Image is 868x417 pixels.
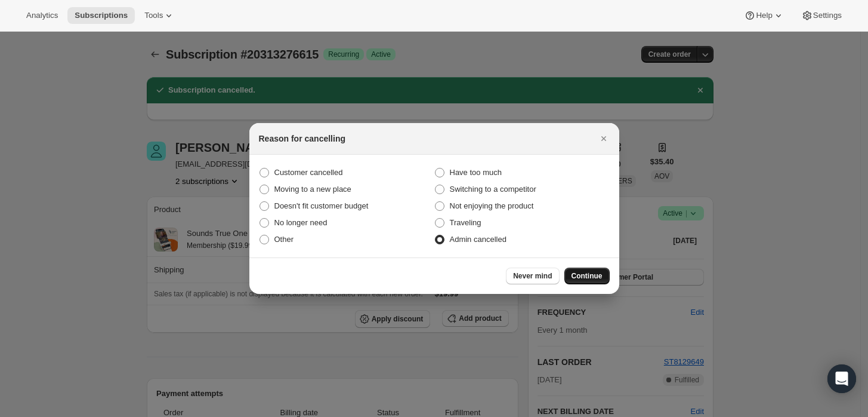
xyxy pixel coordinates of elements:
[794,7,849,24] button: Settings
[137,7,182,24] button: Tools
[75,11,128,20] span: Subscriptions
[450,235,506,244] span: Admin cancelled
[274,201,369,210] span: Doesn't fit customer budget
[506,268,559,284] button: Never mind
[572,271,603,281] span: Continue
[450,168,502,177] span: Have too much
[756,11,772,20] span: Help
[737,7,791,24] button: Help
[450,218,481,227] span: Traveling
[513,271,552,281] span: Never mind
[274,218,328,227] span: No longer need
[813,11,842,20] span: Settings
[450,185,536,194] span: Switching to a competitor
[564,268,610,284] button: Continue
[26,11,58,20] span: Analytics
[827,364,856,393] div: Open Intercom Messenger
[274,185,351,194] span: Moving to a new place
[259,133,345,145] h2: Reason for cancelling
[274,168,343,177] span: Customer cancelled
[274,235,294,244] span: Other
[67,7,135,24] button: Subscriptions
[450,201,534,210] span: Not enjoying the product
[19,7,65,24] button: Analytics
[595,130,612,147] button: Close
[144,11,163,20] span: Tools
